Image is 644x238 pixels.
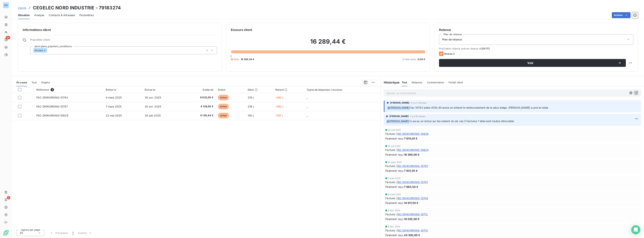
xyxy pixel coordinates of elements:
[34,13,44,17] span: Analyse
[307,88,378,91] div: Types de dépenses / revenus
[386,119,409,124] span: @ [PERSON_NAME]
[36,88,101,91] div: Référence
[481,47,490,50] span: [DATE]
[389,115,409,118] span: [PERSON_NAME]
[439,59,626,67] button: Voir
[388,193,401,195] span: 4 mars 2025
[388,129,401,131] span: 22 mai 2025
[385,137,403,140] span: Paiement reçu
[385,233,403,237] span: Paiement reçu
[612,12,631,18] button: Actions
[184,105,213,108] span: 4 126,50 €
[388,161,402,163] span: 31 mars 2025
[184,96,213,99] span: 8 032,50 €
[3,2,9,8] div: DW
[6,36,10,39] span: 24
[388,225,400,228] span: 4 févr. 2025
[34,49,43,51] span: 30_days
[36,105,68,108] span: FAC-DKWORKING-10747
[275,114,282,117] span: +101 j
[442,38,462,41] span: Plan de relance
[385,228,396,232] span: Facture :
[388,145,400,147] span: 12 mai 2025
[307,105,308,108] span: _
[7,196,10,199] span: 2
[405,58,416,61] span: Non-échu
[397,164,428,168] span: FAC-DKWORKING-10767
[18,13,30,17] span: Situation
[412,81,422,84] span: Relances
[3,230,9,236] img: Logo LeanPay
[410,119,514,123] span: tu as eu un retour sur les restant du de ces 3 factures ? elles sont toutes rétrocéder
[410,115,425,117] span: il y a 16 heures
[184,114,213,117] span: 4 130,44 €
[145,114,161,117] span: 30 juin 2025
[443,61,618,64] span: Voir
[385,180,396,184] span: Facture :
[631,225,640,234] div: Open Intercom Messenger
[397,180,428,184] span: FAC-DKWORKING-10747
[231,28,252,32] h6: Encours client
[36,114,68,117] span: FAC-DKWORKING-10828
[418,58,425,61] span: 0,00 €
[385,201,403,205] span: Paiement reçu
[33,4,121,11] h3: CEGELEC NORD INDUSTRIE - 79183274
[31,81,37,84] span: Tout
[48,229,70,237] button: Précédent
[404,185,418,189] span: 7 663,50 €
[231,38,425,49] h2: 16 289,44 €
[411,102,426,104] span: il y a 3 minutes
[404,233,420,237] span: 24 300,00 €
[275,88,302,91] div: Retard
[230,55,232,58] span: 0
[23,28,217,32] h6: Informations client
[449,81,463,84] span: Portail client
[385,196,396,200] span: Facture :
[388,177,401,179] span: 7 mars 2025
[218,104,229,109] span: échue
[106,88,140,91] div: Émise le
[30,38,217,43] span: Propriétés Client
[18,6,26,10] a: Clients
[385,185,403,189] span: Paiement reçu
[36,96,68,99] span: FAC-DKWORKING-10743
[385,169,403,173] span: Paiement reçu
[397,228,428,232] span: FAC-DKWORKING-10713
[385,148,396,152] span: Facture :
[248,96,254,99] span: 219 j
[388,209,400,212] span: 4 févr. 2025
[145,88,180,91] div: Échue le
[387,106,410,110] span: @ [PERSON_NAME]
[404,201,418,205] span: 14 917,50 €
[16,81,27,84] span: En cours
[218,88,243,91] div: Statut
[248,88,271,91] div: Délai
[275,96,283,99] span: +162 j
[184,88,213,91] div: Solde dû
[385,153,403,157] span: Paiement reçu
[397,196,428,200] span: FAC-DKWORKING-10743
[385,164,396,168] span: Facture :
[72,231,73,235] span: 1
[218,113,229,118] span: échue
[404,217,420,221] span: 19 035,00 €
[49,13,75,17] span: Contacts & Adresses
[20,231,23,235] span: 25
[248,105,254,108] span: 216 j
[381,80,400,85] h6: Historique
[385,132,396,136] span: Facture :
[410,106,548,109] span: fac 10743 solde 4130.44 euros on attend le remboursement de la sécu belge. [PERSON_NAME] a pris l...
[439,28,633,32] h6: Relance
[402,81,407,84] span: Tout
[145,105,161,108] span: 30 avr. 2025
[397,148,429,152] span: FAC-DKWORKING-10824
[427,81,444,84] span: Commentaires
[307,96,308,99] span: _
[41,81,50,84] span: Graphe
[241,58,254,61] span: 16 289,44 €
[397,132,429,136] span: FAC-DKWORKING-10828
[51,88,54,91] span: 3
[145,96,161,99] span: 30 avr. 2025
[248,114,254,117] span: 140 j
[18,6,26,9] span: Clients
